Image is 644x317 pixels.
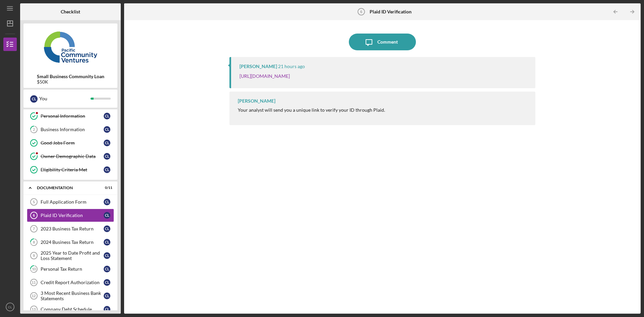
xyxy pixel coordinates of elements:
a: 123 Most Recent Business Bank StatementsCL [27,289,114,303]
div: C L [104,279,110,286]
div: Documentation [37,186,96,190]
a: 6Plaid ID VerificationCL [27,209,114,222]
div: C L [104,252,110,259]
div: Eligibility Criteria Met [41,167,104,172]
div: 2025 Year to Date Profit and Loss Statement [41,250,104,261]
div: C L [104,225,110,232]
tspan: 7 [33,227,35,231]
div: C L [104,266,110,272]
a: Personal InformationCL [27,109,114,123]
a: 13Company Debt ScheduleCL [27,303,114,316]
a: 82024 Business Tax ReturnCL [27,235,114,249]
div: Personal Information [41,113,104,119]
b: Plaid ID Verification [370,9,412,14]
img: Product logo [23,27,117,67]
div: C L [104,126,110,133]
tspan: 8 [33,240,35,245]
div: Personal Tax Return [41,266,104,272]
div: Business Information [41,127,104,132]
div: C L [104,306,110,313]
div: Company Debt Schedule [41,307,104,312]
a: 10Personal Tax ReturnCL [27,262,114,276]
a: 92025 Year to Date Profit and Loss StatementCL [27,249,114,262]
a: Good Jobs FormCL [27,136,114,150]
tspan: 10 [32,267,36,271]
div: C L [104,113,110,119]
div: C L [104,140,110,146]
div: [PERSON_NAME] [239,64,277,69]
tspan: 13 [32,307,36,311]
a: Owner Demographic DataCL [27,150,114,163]
div: C L [104,166,110,173]
a: 2Business InformationCL [27,123,114,136]
button: CL [3,300,17,314]
a: 11Credit Report AuthorizationCL [27,276,114,289]
div: You [39,93,91,104]
time: 2025-09-05 00:07 [278,64,305,69]
a: Eligibility Criteria MetCL [27,163,114,176]
tspan: 9 [33,254,35,258]
div: Plaid ID Verification [41,213,104,218]
div: 2024 Business Tax Return [41,240,104,245]
div: Good Jobs Form [41,140,104,146]
a: [URL][DOMAIN_NAME] [239,73,290,79]
a: 5Full Application FormCL [27,195,114,209]
tspan: 2 [33,127,35,132]
tspan: 5 [33,200,35,204]
div: C L [104,212,110,219]
div: C L [104,239,110,246]
div: $50K [37,79,104,85]
text: CL [8,305,12,309]
tspan: 6 [33,213,35,217]
a: 72023 Business Tax ReturnCL [27,222,114,235]
div: Your analyst will send you a unique link to verify your ID through Plaid. [238,107,385,113]
tspan: 11 [32,280,36,284]
b: Small Business Community Loan [37,74,104,79]
div: Full Application Form [41,199,104,205]
div: C L [30,95,38,103]
div: 3 Most Recent Business Bank Statements [41,290,104,301]
div: [PERSON_NAME] [238,98,275,104]
div: C L [104,153,110,160]
div: C L [104,199,110,205]
tspan: 12 [32,294,36,298]
div: Owner Demographic Data [41,154,104,159]
div: C L [104,293,110,299]
tspan: 6 [360,10,362,14]
div: 0 / 11 [100,186,112,190]
div: Credit Report Authorization [41,280,104,285]
b: Checklist [61,9,80,14]
div: Comment [377,34,398,50]
div: 2023 Business Tax Return [41,226,104,231]
button: Comment [349,34,416,50]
